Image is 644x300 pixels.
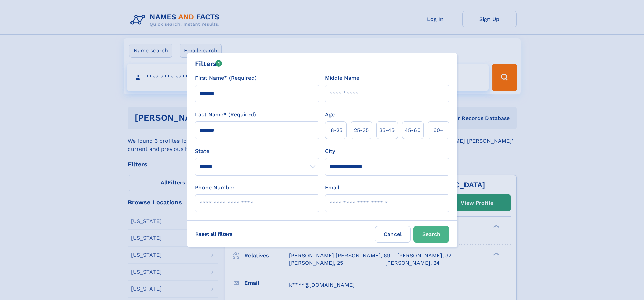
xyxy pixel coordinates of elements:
span: 25‑35 [354,126,369,134]
button: Search [413,226,449,243]
span: 60+ [433,126,444,134]
span: 45‑60 [405,126,421,134]
label: Phone Number [195,184,235,192]
label: Last Name* (Required) [195,111,256,119]
label: State [195,147,319,155]
label: Middle Name [325,74,359,82]
span: 18‑25 [329,126,342,134]
div: Filters [195,59,222,69]
label: Reset all filters [191,226,237,242]
label: Cancel [375,226,411,243]
label: City [325,147,335,155]
label: First Name* (Required) [195,74,257,82]
label: Email [325,184,339,192]
span: 35‑45 [379,126,395,134]
label: Age [325,111,335,119]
